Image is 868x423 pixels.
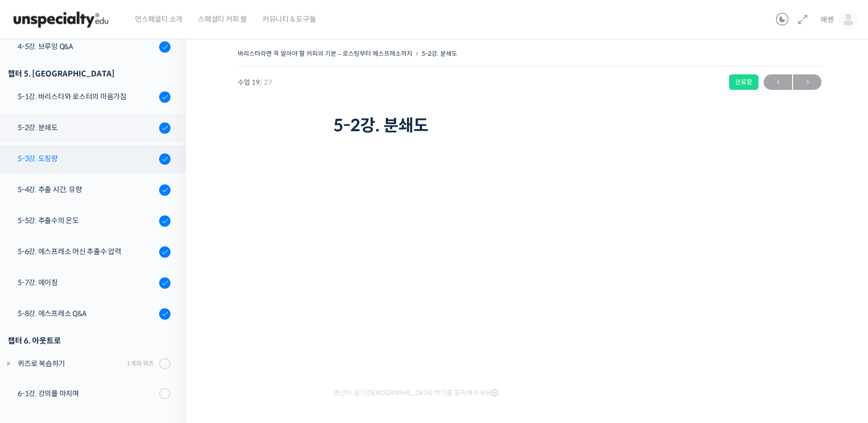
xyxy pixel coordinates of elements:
span: 설정 [160,343,172,351]
a: 바리스타라면 꼭 알아야 할 커피의 기본 – 로스팅부터 에스프레소까지 [238,50,412,57]
a: 홈 [3,327,68,353]
div: 5-2강. 분쇄도 [18,122,156,133]
span: 수업 19 [238,79,272,86]
span: 에렌 [820,15,834,24]
div: 완료함 [729,74,758,90]
div: 챕터 5. [GEOGRAPHIC_DATA] [8,67,171,81]
span: ← [764,75,792,89]
a: ←이전 [764,74,792,90]
a: 대화 [68,327,133,353]
div: 챕터 6. 아웃트로 [8,334,171,348]
span: / 27 [260,78,272,87]
div: 5-8강. 에스프레소 Q&A [18,308,156,319]
div: 5-1강. 바리스타와 로스터의 마음가짐 [18,91,156,102]
a: 다음→ [793,74,822,90]
div: 5-4강. 추출 시간, 유량 [18,184,156,195]
div: 5-7강. 에이징 [18,277,156,288]
a: 5-2강. 분쇄도 [422,50,457,57]
div: 5-3강. 도징량 [18,153,156,164]
div: 4-5강. 브루잉 Q&A [18,41,156,52]
div: 퀴즈로 복습하기 [18,358,123,369]
h1: 5-2강. 분쇄도 [333,116,726,135]
a: 설정 [133,327,198,353]
div: 6-1강. 강의를 마치며 [18,388,156,399]
span: 대화 [95,343,107,352]
div: 1개의 퀴즈 [127,358,154,368]
span: → [793,75,822,89]
div: 5-6강. 에스프레소 머신 추출수 압력 [18,246,156,257]
div: 5-5강. 추출수의 온도 [18,215,156,226]
span: 홈 [33,343,39,351]
span: 영상이 끊기[DEMOGRAPHIC_DATA] 여기를 클릭해주세요 [333,389,498,397]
